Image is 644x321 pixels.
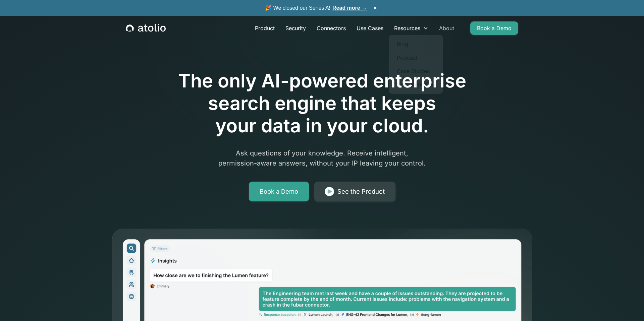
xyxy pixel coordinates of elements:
a: Read more → [332,5,367,11]
a: See the Product [314,182,395,202]
a: Podcast [391,51,440,64]
div: Resources [394,24,420,32]
a: Book a Demo [249,182,309,202]
iframe: Chat Widget [610,289,644,321]
a: Product [250,21,280,35]
span: 🎉 We closed our Series A! [265,4,367,12]
button: × [371,4,379,12]
a: home [126,24,166,33]
a: Book a Demo [470,21,518,35]
a: Documentation [391,78,440,91]
div: See the Product [337,187,385,196]
a: Security [280,21,311,35]
nav: Resources [389,35,443,94]
a: Use Cases [351,21,389,35]
a: About [434,21,460,35]
a: Connectors [311,21,351,35]
a: Blog [391,38,440,51]
a: Case Studies [391,64,440,78]
h1: The only AI-powered enterprise search engine that keeps your data in your cloud. [150,70,494,137]
div: Resources [389,21,434,35]
p: Ask questions of your knowledge. Receive intelligent, permission-aware answers, without your IP l... [193,148,451,168]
